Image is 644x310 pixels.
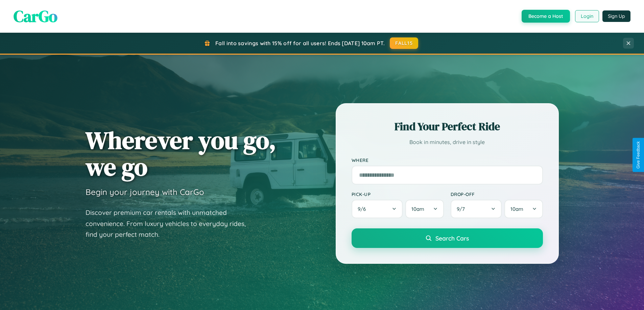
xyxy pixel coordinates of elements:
[522,10,570,23] button: Become a Host
[86,127,276,180] h1: Wherever you go, we go
[352,200,403,218] button: 9/6
[390,37,418,49] button: FALL15
[352,157,543,163] label: Where
[451,200,502,218] button: 9/7
[411,206,424,212] span: 10am
[405,200,444,218] button: 10am
[575,10,599,22] button: Login
[86,187,204,197] h3: Begin your journey with CarGo
[435,234,469,242] span: Search Cars
[602,10,630,22] button: Sign Up
[358,206,369,212] span: 9 / 6
[457,206,468,212] span: 9 / 7
[510,206,523,212] span: 10am
[86,207,255,240] p: Discover premium car rentals with unmatched convenience. From luxury vehicles to everyday rides, ...
[215,40,385,47] span: Fall into savings with 15% off for all users! Ends [DATE] 10am PT.
[451,191,543,197] label: Drop-off
[636,141,641,169] div: Give Feedback
[352,119,543,134] h2: Find Your Perfect Ride
[352,137,543,147] p: Book in minutes, drive in style
[504,200,543,218] button: 10am
[352,191,444,197] label: Pick-up
[14,5,57,27] span: CarGo
[352,228,543,248] button: Search Cars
